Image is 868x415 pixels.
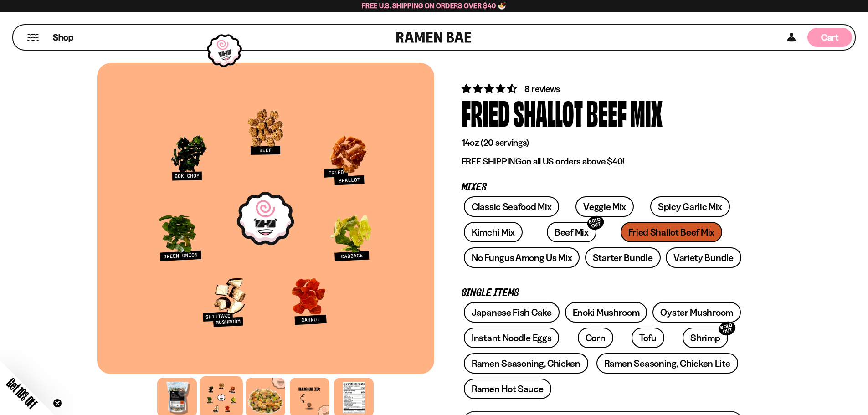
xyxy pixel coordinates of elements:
[462,289,744,297] p: Single Items
[596,353,738,374] a: Ramen Seasoning, Chicken Lite
[464,302,560,323] a: Japanese Fish Cake
[462,137,744,149] p: 14oz (20 servings)
[807,25,852,50] a: Cart
[524,83,560,94] span: 8 reviews
[586,95,627,129] div: Beef
[4,375,40,411] span: Get 10% Off
[578,328,613,348] a: Corn
[683,328,728,348] a: ShrimpSOLD OUT
[586,214,606,232] div: SOLD OUT
[514,95,583,129] div: Shallot
[27,34,39,41] button: Mobile Menu Trigger
[464,222,523,242] a: Kimchi Mix
[464,196,559,217] a: Classic Seafood Mix
[821,32,839,43] span: Cart
[585,247,661,268] a: Starter Bundle
[462,95,510,129] div: Fried
[53,31,73,44] span: Shop
[462,83,519,94] span: 4.62 stars
[547,222,596,242] a: Beef MixSOLD OUT
[565,302,647,323] a: Enoki Mushroom
[464,379,551,399] a: Ramen Hot Sauce
[666,247,741,268] a: Variety Bundle
[53,28,73,47] a: Shop
[462,156,522,167] strong: FREE SHIPPING
[632,328,664,348] a: Tofu
[462,156,744,167] p: on all US orders above $40!
[464,328,559,348] a: Instant Noodle Eggs
[575,196,634,217] a: Veggie Mix
[652,302,741,323] a: Oyster Mushroom
[650,196,730,217] a: Spicy Garlic Mix
[630,95,663,129] div: Mix
[717,320,737,338] div: SOLD OUT
[464,247,580,268] a: No Fungus Among Us Mix
[362,1,506,10] span: Free U.S. Shipping on Orders over $40 🍜
[53,399,62,408] button: Close teaser
[462,183,744,192] p: Mixes
[464,353,588,374] a: Ramen Seasoning, Chicken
